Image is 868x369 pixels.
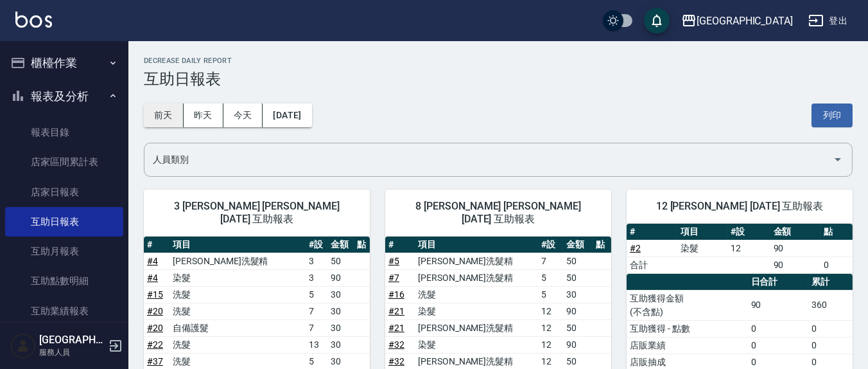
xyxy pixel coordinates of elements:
[642,200,837,213] span: 12 [PERSON_NAME] [DATE] 互助報表
[306,269,327,286] td: 3
[327,269,353,286] td: 90
[147,273,158,283] a: #4
[677,224,728,240] th: 項目
[306,319,327,336] td: 7
[676,8,798,34] button: [GEOGRAPHIC_DATA]
[828,149,848,170] button: Open
[169,319,306,336] td: 自備護髮
[169,303,306,319] td: 洗髮
[306,286,327,303] td: 5
[770,256,821,273] td: 90
[415,303,538,319] td: 染髮
[644,8,670,33] button: save
[223,104,263,127] button: 今天
[263,104,311,127] button: [DATE]
[808,320,853,337] td: 0
[5,266,123,296] a: 互助點數明細
[803,9,853,33] button: 登出
[327,336,353,353] td: 30
[727,224,770,240] th: #設
[388,256,399,266] a: #5
[538,319,563,336] td: 12
[415,336,538,353] td: 染髮
[388,356,404,366] a: #32
[144,70,853,88] h3: 互助日報表
[770,240,821,256] td: 90
[812,104,853,127] button: 列印
[306,253,327,269] td: 3
[5,296,123,326] a: 互助業績報表
[144,104,184,127] button: 前天
[820,256,853,273] td: 0
[169,336,306,353] td: 洗髮
[306,303,327,319] td: 7
[354,237,370,253] th: 點
[820,224,853,240] th: 點
[169,286,306,303] td: 洗髮
[169,269,306,286] td: 染髮
[306,237,327,253] th: #設
[627,320,748,337] td: 互助獲得 - 點數
[415,269,538,286] td: [PERSON_NAME]洗髮精
[538,253,563,269] td: 7
[327,237,353,253] th: 金額
[150,148,828,171] input: 人員名稱
[388,323,404,333] a: #21
[748,274,808,291] th: 日合計
[327,303,353,319] td: 30
[538,336,563,353] td: 12
[630,243,641,253] a: #2
[5,147,123,177] a: 店家區間累計表
[415,253,538,269] td: [PERSON_NAME]洗髮精
[677,240,728,256] td: 染髮
[808,290,853,320] td: 360
[5,237,123,266] a: 互助月報表
[727,240,770,256] td: 12
[627,224,853,274] table: a dense table
[627,256,677,273] td: 合計
[147,289,163,300] a: #15
[563,303,593,319] td: 90
[5,46,123,80] button: 櫃檯作業
[538,303,563,319] td: 12
[697,13,793,29] div: [GEOGRAPHIC_DATA]
[388,306,404,316] a: #21
[593,237,611,253] th: 點
[415,319,538,336] td: [PERSON_NAME]洗髮精
[401,200,596,226] span: 8 [PERSON_NAME] [PERSON_NAME] [DATE] 互助報表
[39,334,105,346] h5: [GEOGRAPHIC_DATA]
[563,286,593,303] td: 30
[538,286,563,303] td: 5
[5,80,123,113] button: 報表及分析
[306,336,327,353] td: 13
[563,253,593,269] td: 50
[144,237,169,253] th: #
[5,118,123,147] a: 報表目錄
[627,224,677,240] th: #
[563,269,593,286] td: 50
[159,200,354,226] span: 3 [PERSON_NAME] [PERSON_NAME] [DATE] 互助報表
[415,237,538,253] th: 項目
[147,339,163,350] a: #22
[388,273,399,283] a: #7
[563,237,593,253] th: 金額
[5,207,123,237] a: 互助日報表
[327,319,353,336] td: 30
[147,306,163,316] a: #20
[327,253,353,269] td: 50
[808,337,853,354] td: 0
[808,274,853,291] th: 累計
[39,346,105,358] p: 服務人員
[144,57,853,65] h2: Decrease Daily Report
[184,104,223,127] button: 昨天
[147,323,163,333] a: #20
[385,237,415,253] th: #
[388,289,404,300] a: #16
[563,319,593,336] td: 50
[10,333,36,359] img: Person
[748,337,808,354] td: 0
[627,337,748,354] td: 店販業績
[538,269,563,286] td: 5
[770,224,821,240] th: 金額
[538,237,563,253] th: #設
